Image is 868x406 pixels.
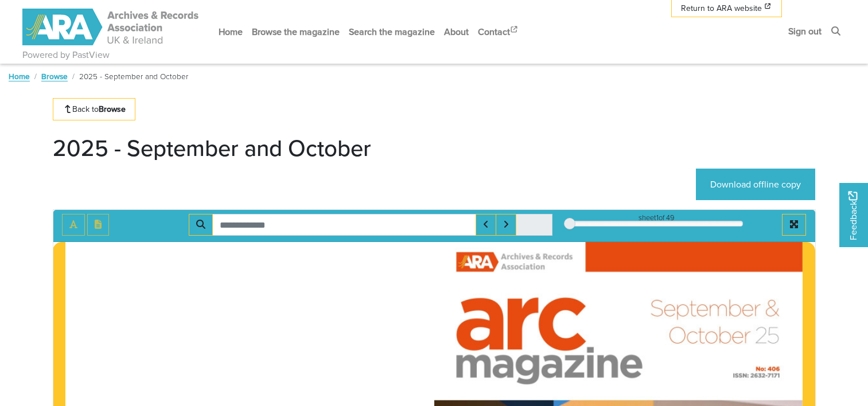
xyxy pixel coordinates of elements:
[839,183,868,247] a: Would you like to provide feedback?
[212,214,476,236] input: Search for
[784,16,826,46] a: Sign out
[846,191,860,240] span: Feedback
[214,17,247,47] a: Home
[9,71,30,82] a: Home
[79,71,188,82] span: 2025 - September and October
[476,214,496,236] button: Previous Match
[62,214,85,236] button: Toggle text selection (Alt+T)
[696,169,815,200] a: Download offline copy
[439,17,473,47] a: About
[41,71,68,82] a: Browse
[53,98,136,120] a: Back toBrowse
[782,214,806,236] button: Full screen mode
[656,212,659,223] span: 1
[99,103,126,115] strong: Browse
[189,214,213,236] button: Search
[22,48,110,62] a: Powered by PastView
[681,2,762,14] span: Return to ARA website
[496,214,516,236] button: Next Match
[22,2,200,52] a: ARA - ARC Magazine | Powered by PastView logo
[473,17,524,47] a: Contact
[247,17,344,47] a: Browse the magazine
[570,212,743,223] div: sheet of 49
[22,9,200,45] img: ARA - ARC Magazine | Powered by PastView
[87,214,109,236] button: Open transcription window
[53,134,371,162] h1: 2025 - September and October
[344,17,439,47] a: Search the magazine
